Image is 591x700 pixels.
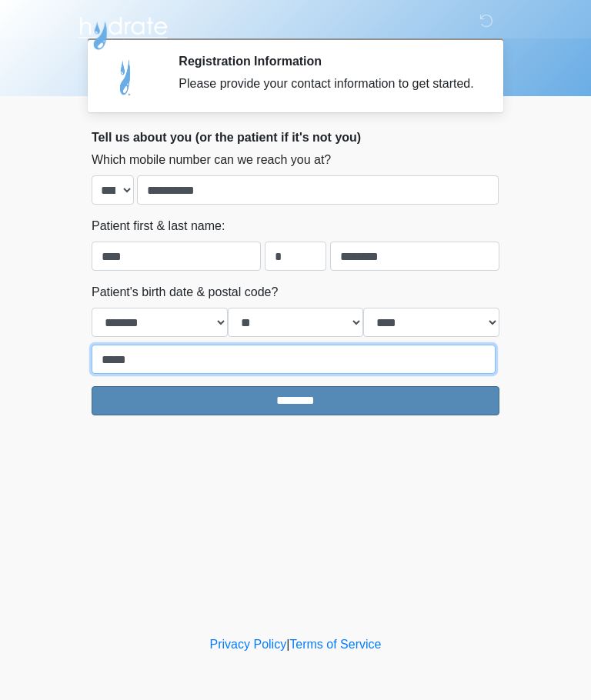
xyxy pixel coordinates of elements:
[103,54,149,100] img: Agent Avatar
[92,217,225,235] label: Patient first & last name:
[92,283,278,302] label: Patient's birth date & postal code?
[92,130,499,145] h2: Tell us about you (or the patient if it's not you)
[289,638,381,651] a: Terms of Service
[76,12,170,51] img: Hydrate IV Bar - Arcadia Logo
[179,75,476,93] div: Please provide your contact information to get started.
[92,151,331,169] label: Which mobile number can we reach you at?
[286,638,289,651] a: |
[210,638,287,651] a: Privacy Policy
